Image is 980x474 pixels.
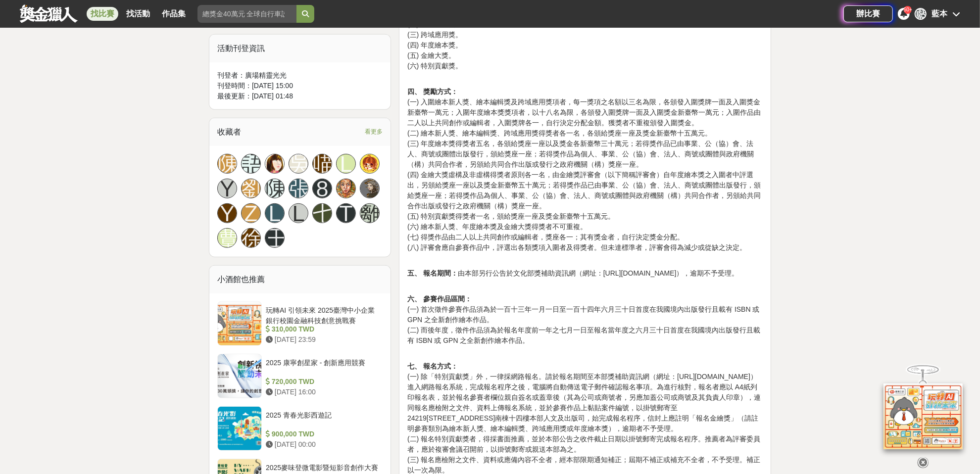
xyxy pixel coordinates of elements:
div: 活動刊登資訊 [209,35,391,62]
a: 蕈 [217,228,237,248]
a: 玩轉AI 引領未來 2025臺灣中小企業銀行校園金融科技創意挑戰賽 310,000 TWD [DATE] 23:59 [217,301,383,346]
div: 藍 [915,8,927,20]
a: 找比賽 [87,7,118,21]
div: 刊登時間： [DATE] 15:00 [217,81,383,91]
a: 找活動 [122,7,154,21]
a: 張 [289,179,308,198]
a: 2025 康寧創星家 - 創新應用競賽 720,000 TWD [DATE] 16:00 [217,354,383,398]
div: 小酒館也推薦 [209,266,391,293]
a: Avatar [265,154,285,174]
img: Avatar [360,154,379,173]
span: 50+ [904,7,912,12]
div: 2025 青春光影西遊記 [266,410,379,429]
div: 藍本 [931,8,947,20]
div: 900,000 TWD [266,429,379,439]
div: [DATE] 23:59 [266,334,379,345]
div: [DATE] 16:00 [266,387,379,397]
a: 徐 [241,228,261,248]
div: 720,000 TWD [266,377,379,387]
a: 陳 [265,179,285,198]
p: (一) 首次徵件參賽作品須為於一百十三年一月一日至一百十四年六月三十日首度在我國境內出版發行且載有 ISBN 或 GPN 之全新創作繪本作品。 (二) 而後年度，徵件作品須為於報名年度前一年之七... [407,284,763,346]
a: 語 [241,154,261,174]
a: 作品集 [158,7,190,21]
span: 看更多 [365,126,383,137]
div: 玩轉AI 引領未來 2025臺灣中小企業銀行校園金融科技創意挑戰賽 [266,305,379,324]
img: Avatar [265,154,284,173]
a: Z [241,203,261,223]
div: 310,000 TWD [266,324,379,334]
a: T [336,203,356,223]
a: L [265,203,285,223]
strong: 六、 參賽作品區間： [407,295,472,303]
img: Avatar [360,179,379,198]
a: Y [217,203,237,223]
p: 由本部另行公告於文化部獎補助資訊網（網址：[URL][DOMAIN_NAME]），逾期不予受理。 [407,258,763,279]
a: 陳 [217,154,237,174]
img: d2146d9a-e6f6-4337-9592-8cefde37ba6b.png [883,379,963,444]
a: 劉 [241,179,261,198]
a: Avatar [360,179,380,198]
div: 刊登者： 廣場精靈光光 [217,70,383,81]
div: [DATE] 00:00 [266,439,379,450]
a: 離 [360,203,380,223]
div: 2025 康寧創星家 - 創新應用競賽 [266,358,379,377]
a: L [289,203,308,223]
input: 總獎金40萬元 全球自行車設計比賽 [197,5,296,23]
a: Avatar [336,179,356,198]
a: 8 [312,179,332,198]
a: L [336,154,356,174]
a: 吳 [289,154,308,174]
a: 辦比賽 [843,5,893,22]
img: Avatar [337,179,355,198]
a: 2025 青春光影西遊記 900,000 TWD [DATE] 00:00 [217,406,383,451]
a: 王 [265,228,285,248]
strong: 七、 報名方式： [407,362,458,370]
strong: 五、 報名期間： [407,269,458,277]
p: (一) 入圍繪本新人獎、繪本編輯獎及跨域應用獎項者，每一獎項之名額以三名為限，各頒發入圍獎牌一面及入圍獎金新臺幣一萬元；入圍年度繪本獎獎項者，以十八名為限，各頒發入圍獎牌一面及入圍獎金新臺幣一萬... [407,76,763,253]
a: Avatar [360,154,380,174]
a: Y [217,179,237,198]
a: 七 [312,203,332,223]
a: 喵 [312,154,332,174]
div: 最後更新： [DATE] 01:48 [217,91,383,101]
span: 收藏者 [217,128,241,136]
strong: 四、 獎勵方式： [407,88,458,95]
